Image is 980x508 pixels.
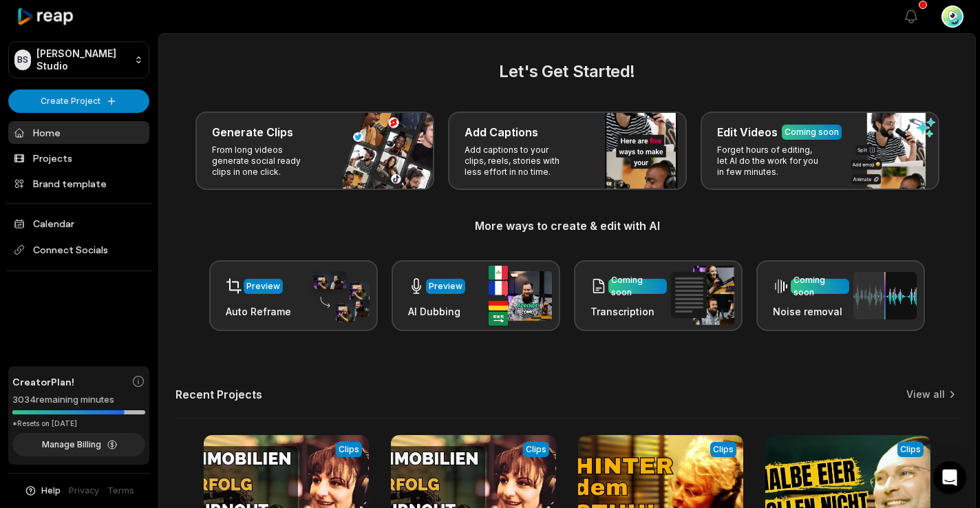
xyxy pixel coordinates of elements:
[717,145,824,178] p: Forget hours of editing, let AI do the work for you in few minutes.
[175,59,959,84] h2: Let's Get Started!
[36,47,129,72] p: [PERSON_NAME] Studio
[611,274,664,299] div: Coming soon
[489,266,552,326] img: ai_dubbing.png
[906,388,945,401] a: View all
[107,485,134,497] a: Terms
[12,419,145,429] div: *Resets on [DATE]
[175,388,262,401] h2: Recent Projects
[69,485,99,497] a: Privacy
[306,269,370,323] img: auto_reframe.png
[212,145,319,178] p: From long videos generate social ready clips in one click.
[853,272,917,319] img: noise_removal.png
[8,237,149,262] span: Connect Socials
[12,433,145,456] button: Manage Billing
[14,50,31,70] div: BS
[773,304,849,319] h3: Noise removal
[8,212,149,235] a: Calendar
[226,304,291,319] h3: Auto Reframe
[8,121,149,144] a: Home
[175,218,959,234] h3: More ways to create & edit with AI
[465,145,571,178] p: Add captions to your clips, reels, stories with less effort in no time.
[671,266,734,325] img: transcription.png
[41,485,61,497] span: Help
[408,304,465,319] h3: AI Dubbing
[717,124,778,140] h3: Edit Videos
[12,393,145,407] div: 3034 remaining minutes
[24,485,61,497] button: Help
[785,126,839,138] div: Coming soon
[8,147,149,169] a: Projects
[590,304,667,319] h3: Transcription
[793,274,846,299] div: Coming soon
[429,280,462,293] div: Preview
[465,124,538,140] h3: Add Captions
[8,172,149,195] a: Brand template
[212,124,293,140] h3: Generate Clips
[12,374,74,389] span: Creator Plan!
[246,280,280,293] div: Preview
[933,461,966,494] div: Open Intercom Messenger
[8,89,149,113] button: Create Project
